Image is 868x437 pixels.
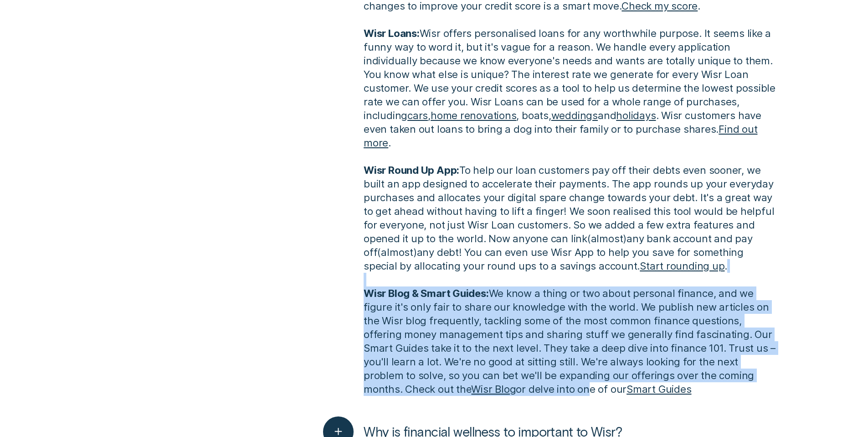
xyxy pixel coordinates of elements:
[623,232,627,245] span: )
[627,383,691,395] a: Smart Guides
[431,109,516,121] a: home renovations
[551,109,598,121] a: weddings
[377,246,381,258] span: (
[407,109,428,121] a: cars
[616,109,656,121] a: holidays
[471,383,516,395] a: Wisr Blog
[413,246,417,258] span: )
[364,164,459,176] strong: Wisr Round Up App:
[364,27,420,39] strong: Wisr Loans:
[587,232,591,245] span: (
[640,260,724,272] a: Start rounding up
[364,287,488,299] strong: Wisr Blog & Smart Guides:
